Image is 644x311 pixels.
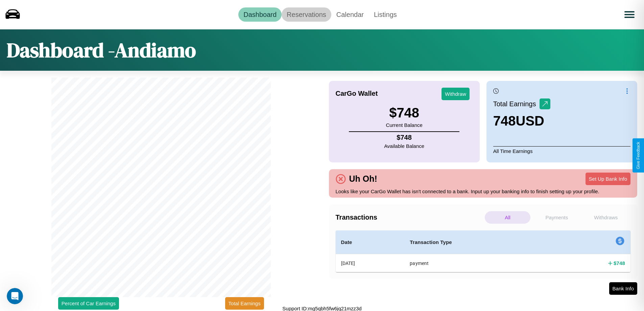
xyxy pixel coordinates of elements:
[336,187,631,196] p: Looks like your CarGo Wallet has isn't connected to a bank. Input up your banking info to finish ...
[493,146,630,156] p: All Time Earnings
[404,254,550,272] th: payment
[534,211,579,224] p: Payments
[238,7,282,22] a: Dashboard
[341,238,399,246] h4: Date
[410,238,545,246] h4: Transaction Type
[485,211,530,224] p: All
[493,113,550,129] h3: 748 USD
[614,260,625,267] h4: $ 748
[225,297,264,310] button: Total Earnings
[636,142,641,169] div: Give Feedback
[58,297,119,310] button: Percent of Car Earnings
[336,254,405,272] th: [DATE]
[620,5,639,24] button: Open menu
[442,88,470,100] button: Withdraw
[384,134,424,141] h4: $ 748
[384,141,424,151] p: Available Balance
[583,211,629,224] p: Withdraws
[282,7,331,22] a: Reservations
[586,173,630,185] button: Set Up Bank Info
[493,98,540,110] p: Total Earnings
[346,174,381,184] h4: Uh Oh!
[609,282,637,295] button: Bank Info
[7,288,23,304] iframe: Intercom live chat
[336,90,378,97] h4: CarGo Wallet
[336,214,483,221] h4: Transactions
[369,7,402,22] a: Listings
[386,105,422,120] h3: $ 748
[386,120,422,130] p: Current Balance
[7,36,196,64] h1: Dashboard - Andiamo
[331,7,369,22] a: Calendar
[336,230,631,272] table: simple table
